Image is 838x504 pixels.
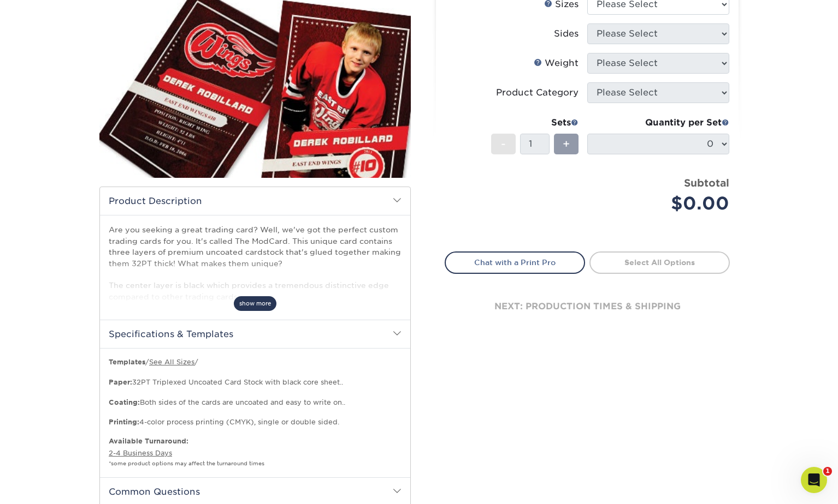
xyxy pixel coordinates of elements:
[501,136,506,152] span: -
[234,296,276,311] span: show more
[445,251,585,273] a: Chat with a Print Pro
[109,418,139,426] strong: Printing:
[496,86,579,99] div: Product Category
[595,190,729,217] div: $0.00
[554,27,579,40] div: Sides
[801,467,827,493] iframe: Intercom live chat
[109,437,188,445] b: Available Turnaround:
[589,251,730,273] a: Select All Options
[491,116,579,129] div: Sets
[149,358,194,366] a: See All Sizes
[100,320,410,348] h2: Specifications & Templates
[587,116,729,129] div: Quantity per Set
[109,378,132,386] strong: Paper:
[100,187,410,215] h2: Product Description
[445,274,730,339] div: next: production times & shipping
[684,177,729,189] strong: Subtotal
[109,398,140,406] strong: Coating:
[109,460,264,466] small: *some product options may affect the turnaround times
[823,467,832,476] span: 1
[109,357,402,427] p: / / 32PT Triplexed Uncoated Card Stock with black core sheet.. Both sides of the cards are uncoat...
[109,449,172,457] a: 2-4 Business Days
[534,57,579,70] div: Weight
[109,224,402,302] p: Are you seeking a great trading card? Well, we've got the perfect custom trading cards for you. I...
[109,358,145,366] b: Templates
[563,136,570,152] span: +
